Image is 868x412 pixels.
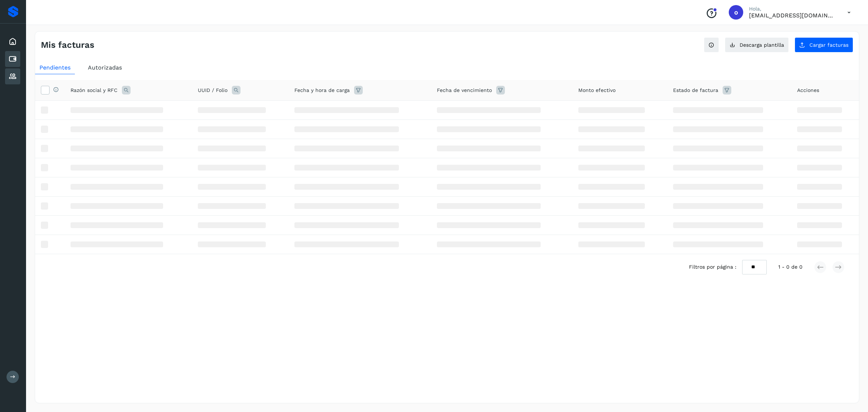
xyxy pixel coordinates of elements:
[689,263,736,271] span: Filtros por página :
[41,40,94,50] h4: Mis facturas
[809,42,848,47] span: Cargar facturas
[578,87,616,94] span: Monto efectivo
[437,87,492,94] span: Fecha de vencimiento
[778,263,803,271] span: 1 - 0 de 0
[294,87,350,94] span: Fecha y hora de carga
[740,42,784,47] span: Descarga plantilla
[673,87,718,94] span: Estado de factura
[795,37,853,52] button: Cargar facturas
[5,68,20,84] div: Proveedores
[71,87,118,94] span: Razón social y RFC
[5,34,20,50] div: Inicio
[88,64,122,71] span: Autorizadas
[39,64,71,71] span: Pendientes
[5,51,20,67] div: Cuentas por pagar
[797,87,819,94] span: Acciones
[749,6,836,12] p: Hola,
[749,12,836,19] p: orlando@rfllogistics.com.mx
[725,37,789,52] button: Descarga plantilla
[198,87,227,94] span: UUID / Folio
